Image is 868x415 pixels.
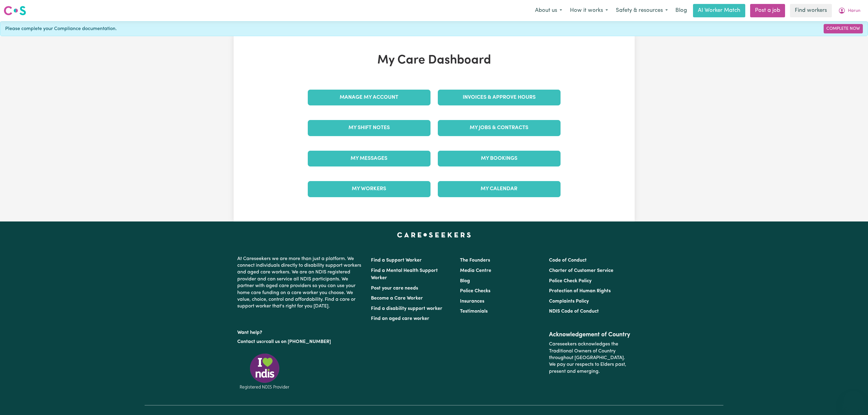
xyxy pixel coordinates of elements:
h1: My Care Dashboard [304,53,564,68]
h2: Acknowledgement of Country [549,331,631,338]
p: Want help? [237,327,364,336]
a: Find a Mental Health Support Worker [371,268,438,280]
img: Registered NDIS provider [237,352,292,390]
button: My Account [834,4,864,17]
a: Manage My Account [308,90,431,105]
a: Charter of Customer Service [549,268,613,273]
a: NDIS Code of Conduct [549,309,599,314]
iframe: Button to launch messaging window, conversation in progress [844,391,863,410]
a: Media Centre [460,268,491,273]
a: Insurances [460,299,484,304]
a: Find an aged care worker [371,316,429,321]
span: Harun [848,8,860,14]
a: AI Worker Match [693,4,745,17]
a: Blog [460,279,470,283]
a: Become a Care Worker [371,296,423,301]
a: Post a job [750,4,785,17]
a: Contact us [237,339,261,344]
a: Complaints Policy [549,299,589,304]
button: About us [531,4,566,17]
a: Complete Now [824,24,863,33]
a: Police Check Policy [549,279,592,283]
span: Please complete your Compliance documentation. [5,25,117,33]
a: Police Checks [460,289,490,293]
a: The Founders [460,258,490,263]
a: My Messages [308,151,431,166]
img: Careseekers logo [4,5,26,16]
button: How it works [566,4,612,17]
a: Careseekers logo [4,4,26,18]
a: My Calendar [438,181,561,197]
a: Protection of Human Rights [549,289,611,293]
a: call us on [PHONE_NUMBER] [266,339,331,344]
a: My Workers [308,181,431,197]
a: Blog [672,4,691,17]
p: or [237,336,364,348]
a: Find workers [790,4,832,17]
a: Post your care needs [371,286,418,291]
a: Find a disability support worker [371,306,442,311]
a: Invoices & Approve Hours [438,90,561,105]
a: My Bookings [438,151,561,166]
a: Find a Support Worker [371,258,422,263]
p: At Careseekers we are more than just a platform. We connect individuals directly to disability su... [237,253,364,312]
a: Testimonials [460,309,488,314]
a: My Jobs & Contracts [438,120,561,136]
a: Code of Conduct [549,258,587,263]
button: Safety & resources [612,4,672,17]
a: Careseekers home page [397,232,471,237]
p: Careseekers acknowledges the Traditional Owners of Country throughout [GEOGRAPHIC_DATA]. We pay o... [549,338,631,377]
a: My Shift Notes [308,120,431,136]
